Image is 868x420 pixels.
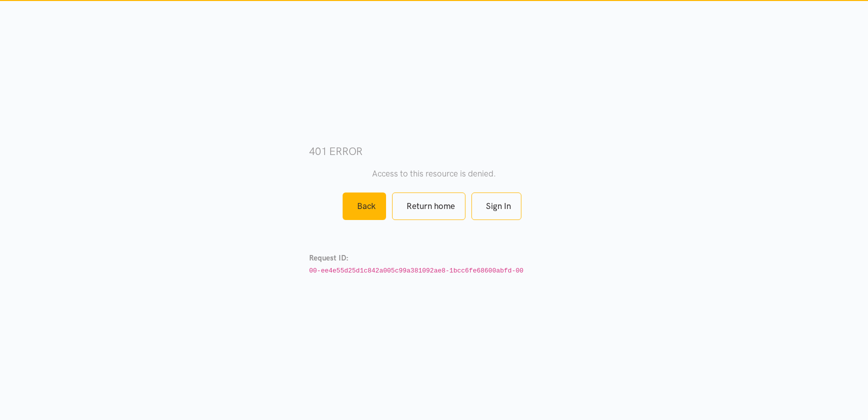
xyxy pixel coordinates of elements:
p: Access to this resource is denied. [309,167,559,180]
a: Return home [392,192,465,220]
a: Back [343,192,386,220]
a: Sign In [471,192,521,220]
strong: Request ID: [309,253,349,262]
h3: 401 error [309,144,559,158]
code: 00-ee4e55d25d1c842a005c99a381092ae8-1bcc6fe68600abfd-00 [309,267,523,274]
